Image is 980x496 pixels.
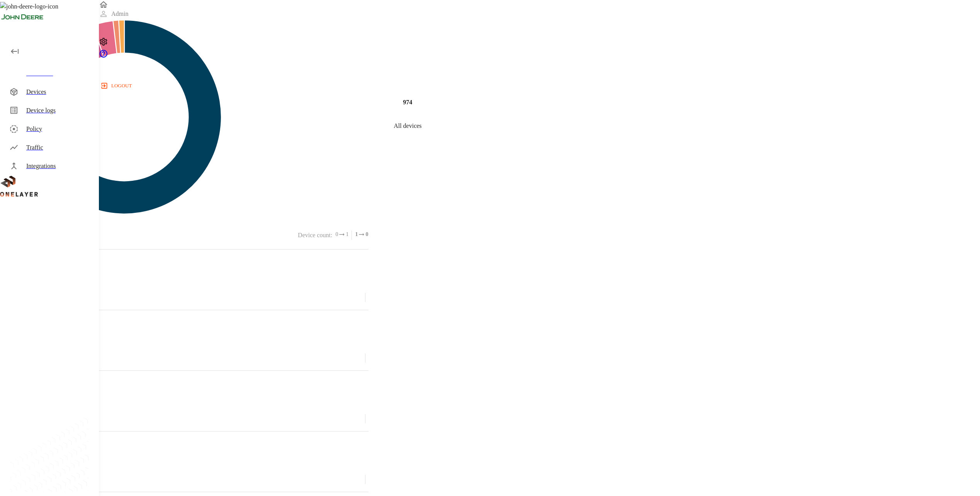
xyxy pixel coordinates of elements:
[111,9,128,19] p: Admin
[335,231,338,238] span: 0
[394,121,421,131] p: All devices
[298,231,332,240] p: Device count :
[99,53,108,59] span: Support Portal
[365,231,368,238] span: 0
[99,80,980,92] a: logout
[346,231,348,238] span: 1
[99,53,108,59] a: onelayer-support
[355,231,358,238] span: 1
[99,80,135,92] button: logout
[403,97,412,107] h4: 974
